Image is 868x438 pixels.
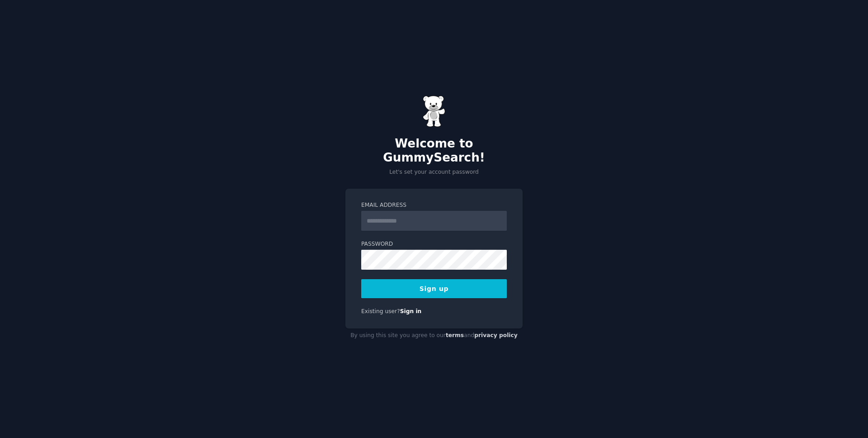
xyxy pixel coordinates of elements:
p: Let's set your account password [345,168,523,176]
div: By using this site you agree to our and [345,328,523,343]
span: Existing user? [361,308,400,314]
img: Gummy Bear [423,95,445,127]
h2: Welcome to GummySearch! [345,137,523,165]
a: terms [446,332,464,338]
label: Password [361,240,507,248]
a: Sign in [400,308,422,314]
button: Sign up [361,279,507,298]
a: privacy policy [474,332,518,338]
label: Email Address [361,201,507,209]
